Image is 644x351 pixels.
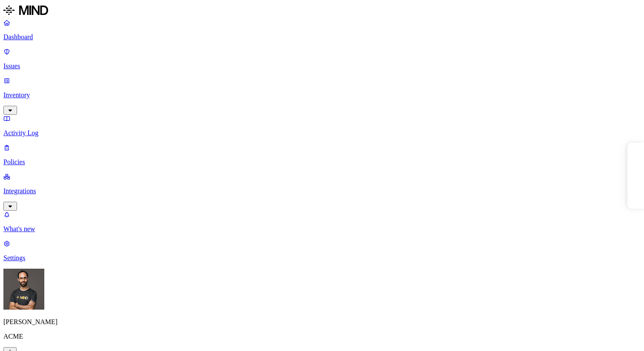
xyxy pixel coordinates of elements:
p: Issues [3,62,641,70]
p: Dashboard [3,33,641,41]
a: Integrations [3,173,641,209]
p: ACME [3,333,641,340]
p: Activity Log [3,129,641,137]
img: MIND [3,3,48,17]
a: Issues [3,48,641,70]
a: Activity Log [3,115,641,137]
p: Policies [3,158,641,166]
a: What's new [3,211,641,233]
a: Policies [3,144,641,166]
a: Dashboard [3,19,641,41]
p: Inventory [3,91,641,99]
p: Integrations [3,187,641,195]
p: What's new [3,225,641,233]
a: MIND [3,3,641,19]
a: Settings [3,240,641,262]
img: Ohad Abarbanel [3,269,44,310]
p: Settings [3,254,641,262]
a: Inventory [3,77,641,113]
